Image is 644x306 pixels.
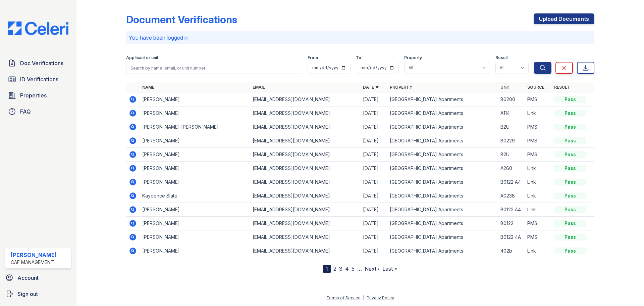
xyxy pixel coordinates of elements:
[554,248,586,254] div: Pass
[129,34,592,42] p: You have been logged in
[498,106,525,120] td: A114
[250,134,360,148] td: [EMAIL_ADDRESS][DOMAIN_NAME]
[339,265,342,272] a: 3
[250,189,360,203] td: [EMAIL_ADDRESS][DOMAIN_NAME]
[3,271,74,285] a: Account
[140,189,250,203] td: Kaydence Slate
[360,148,387,162] td: [DATE]
[360,162,387,175] td: [DATE]
[554,220,586,227] div: Pass
[323,265,331,273] div: 1
[387,189,497,203] td: [GEOGRAPHIC_DATA] Apartments
[525,230,551,244] td: PMS
[534,13,594,24] a: Upload Documents
[554,179,586,185] div: Pass
[554,110,586,117] div: Pass
[554,234,586,241] div: Pass
[525,162,551,175] td: Link
[387,244,497,258] td: [GEOGRAPHIC_DATA] Apartments
[525,106,551,120] td: Link
[554,165,586,172] div: Pass
[253,85,265,90] a: Email
[500,85,511,90] a: Unit
[250,175,360,189] td: [EMAIL_ADDRESS][DOMAIN_NAME]
[554,206,586,213] div: Pass
[360,175,387,189] td: [DATE]
[360,106,387,120] td: [DATE]
[498,217,525,230] td: B0122
[387,148,497,162] td: [GEOGRAPHIC_DATA] Apartments
[527,85,544,90] a: Source
[387,217,497,230] td: [GEOGRAPHIC_DATA] Apartments
[250,217,360,230] td: [EMAIL_ADDRESS][DOMAIN_NAME]
[498,120,525,134] td: B2U
[140,120,250,134] td: [PERSON_NAME] [PERSON_NAME]
[387,230,497,244] td: [GEOGRAPHIC_DATA] Apartments
[20,59,63,67] span: Doc Verifications
[387,175,497,189] td: [GEOGRAPHIC_DATA] Apartments
[140,134,250,148] td: [PERSON_NAME]
[495,55,508,60] label: Result
[554,151,586,158] div: Pass
[554,96,586,103] div: Pass
[326,295,361,300] a: Terms of Service
[360,230,387,244] td: [DATE]
[498,134,525,148] td: B0229
[360,203,387,217] td: [DATE]
[360,120,387,134] td: [DATE]
[5,56,71,70] a: Doc Verifications
[525,175,551,189] td: Link
[140,217,250,230] td: [PERSON_NAME]
[11,251,57,259] div: [PERSON_NAME]
[250,120,360,134] td: [EMAIL_ADDRESS][DOMAIN_NAME]
[363,295,364,300] div: |
[554,124,586,130] div: Pass
[250,148,360,162] td: [EMAIL_ADDRESS][DOMAIN_NAME]
[11,259,57,266] div: CAF Management
[3,287,74,301] a: Sign out
[525,120,551,134] td: PMS
[525,148,551,162] td: PMS
[250,106,360,120] td: [EMAIL_ADDRESS][DOMAIN_NAME]
[367,295,394,300] a: Privacy Policy
[498,189,525,203] td: A0238
[498,203,525,217] td: B0122 A4
[140,230,250,244] td: [PERSON_NAME]
[20,107,31,116] span: FAQ
[554,85,570,90] a: Result
[387,134,497,148] td: [GEOGRAPHIC_DATA] Apartments
[250,162,360,175] td: [EMAIL_ADDRESS][DOMAIN_NAME]
[126,55,158,60] label: Applicant or unit
[5,73,71,86] a: ID Verifications
[345,265,349,272] a: 4
[360,217,387,230] td: [DATE]
[365,265,380,272] a: Next ›
[390,85,412,90] a: Property
[525,189,551,203] td: Link
[498,162,525,175] td: A260
[525,203,551,217] td: Link
[250,244,360,258] td: [EMAIL_ADDRESS][DOMAIN_NAME]
[498,244,525,258] td: 402b
[387,162,497,175] td: [GEOGRAPHIC_DATA] Apartments
[387,120,497,134] td: [GEOGRAPHIC_DATA] Apartments
[140,162,250,175] td: [PERSON_NAME]
[5,89,71,102] a: Properties
[140,175,250,189] td: [PERSON_NAME]
[525,134,551,148] td: PMS
[140,244,250,258] td: [PERSON_NAME]
[333,265,336,272] a: 2
[20,91,47,99] span: Properties
[525,217,551,230] td: PMS
[140,93,250,106] td: [PERSON_NAME]
[140,203,250,217] td: [PERSON_NAME]
[20,75,58,83] span: ID Verifications
[140,148,250,162] td: [PERSON_NAME]
[525,93,551,106] td: PMS
[356,55,361,60] label: To
[360,189,387,203] td: [DATE]
[126,13,237,26] div: Document Verifications
[382,265,397,272] a: Last »
[250,203,360,217] td: [EMAIL_ADDRESS][DOMAIN_NAME]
